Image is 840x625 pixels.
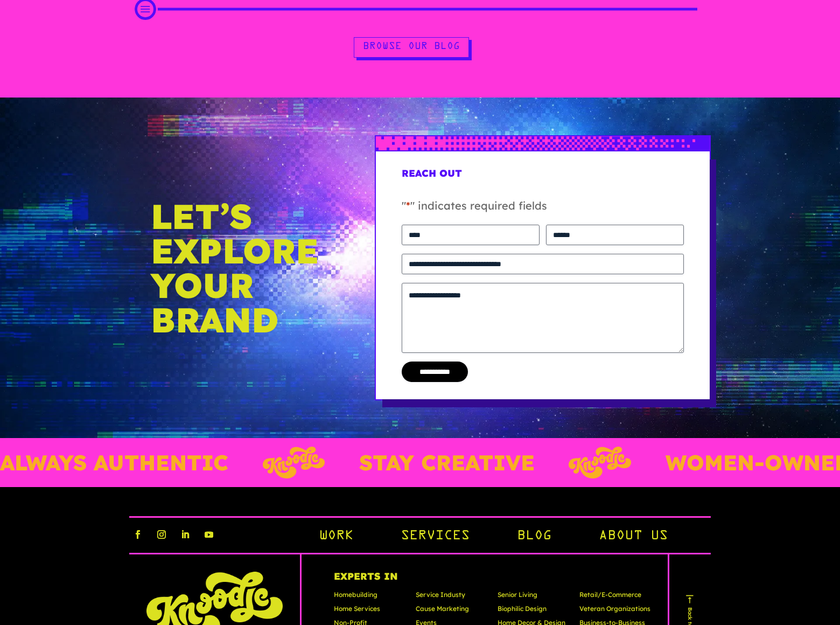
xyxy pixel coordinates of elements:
[334,590,405,604] p: Homebuilding
[599,527,668,546] a: About Us
[579,604,650,618] p: Veteran Organizations
[153,526,170,543] a: instagram
[200,526,218,543] a: youtube
[402,198,684,225] p: " " indicates required fields
[151,199,321,337] h5: Let’s Explore Your Brand
[177,526,194,543] a: linkedin
[354,37,469,58] a: Browse Our Blog
[376,136,710,150] img: px-grad-blue-short.svg
[334,572,650,590] h4: Experts In
[517,527,551,546] a: Blog
[334,604,405,618] p: Home Services
[129,526,146,543] a: facebook
[145,4,695,15] div: Scroll Projects
[416,604,487,618] p: Cause Marketing
[353,447,528,478] p: STAY CREATIVE
[498,590,569,604] p: Senior Living
[256,447,318,478] img: Layer_3
[498,604,569,618] p: Biophilic Design
[401,527,470,546] a: Services
[402,169,684,187] h4: Reach Out
[319,527,353,546] a: Work
[579,590,650,604] p: Retail/E-Commerce
[416,590,487,604] p: Service Industy
[562,447,625,478] img: Layer_3
[684,594,695,605] img: arr.png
